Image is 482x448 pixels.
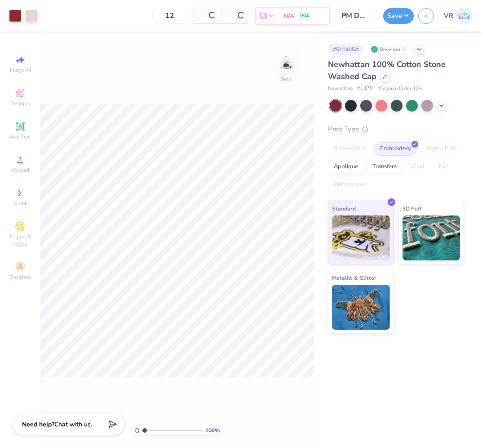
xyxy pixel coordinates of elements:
div: Transfers [367,160,402,174]
span: Metallic & Glitter [332,273,376,282]
span: Newhattan [328,85,353,93]
span: Standard [332,204,356,213]
div: Print Type [328,124,464,134]
span: 100 % [205,426,220,435]
span: Minimum Order: 12 + [377,85,422,93]
img: Val Rhey Lodueta [455,7,473,25]
div: Embroidery [374,142,417,156]
a: VR [444,7,473,25]
span: Designs [10,100,30,107]
span: Newhattan 100% Cotton Stone Washed Cap [328,59,446,82]
span: Add Text [9,133,31,140]
span: Clipart & logos [4,233,36,247]
div: Digital Print [420,142,463,156]
input: – – [152,8,187,24]
div: Screen Print [328,142,371,156]
span: FREE [300,13,309,19]
button: Save [383,8,414,24]
span: Chat with us. [54,420,92,429]
div: Revision 3 [368,44,410,55]
span: Greek [13,200,27,207]
div: Vinyl [405,160,430,174]
span: N/A [283,11,294,21]
img: Back [277,52,295,70]
div: Rhinestones [328,178,371,192]
div: # 511405A [328,44,364,55]
img: Standard [332,215,390,260]
span: 3D Puff [402,204,421,213]
img: Metallic & Glitter [332,285,390,330]
div: Foil [433,160,454,174]
span: Upload [11,166,29,174]
span: Image AI [10,67,31,74]
input: Untitled Design [335,7,379,25]
div: Back [280,75,292,83]
div: Applique [328,160,364,174]
span: Decorate [9,273,31,281]
strong: Need help? [22,420,54,429]
span: VR [444,11,453,21]
img: 3D Puff [402,215,460,260]
span: # 1475 [357,85,373,93]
